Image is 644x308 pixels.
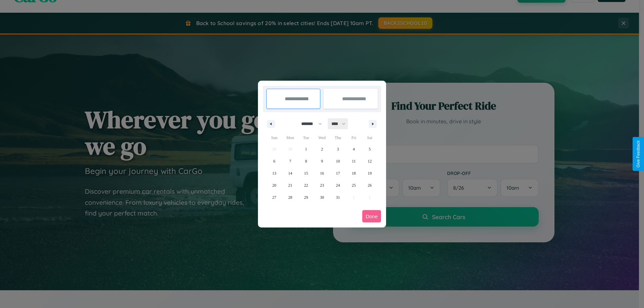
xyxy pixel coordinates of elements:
[289,155,291,167] span: 7
[266,132,282,143] span: Sun
[314,132,330,143] span: Wed
[314,179,330,191] button: 23
[266,155,282,167] button: 6
[353,143,355,155] span: 4
[288,167,292,179] span: 14
[362,210,381,223] button: Done
[266,191,282,203] button: 27
[330,179,346,191] button: 24
[330,155,346,167] button: 10
[282,167,298,179] button: 14
[369,143,371,155] span: 5
[636,140,641,168] div: Give Feedback
[305,143,307,155] span: 1
[314,191,330,203] button: 30
[320,191,324,203] span: 30
[346,155,362,167] button: 11
[288,179,292,191] span: 21
[346,167,362,179] button: 18
[298,155,314,167] button: 8
[337,143,339,155] span: 3
[362,132,378,143] span: Sat
[330,167,346,179] button: 17
[368,179,372,191] span: 26
[304,179,308,191] span: 22
[272,167,276,179] span: 13
[314,143,330,155] button: 2
[336,191,340,203] span: 31
[336,155,340,167] span: 10
[298,179,314,191] button: 22
[346,132,362,143] span: Fri
[304,191,308,203] span: 29
[330,132,346,143] span: Thu
[282,132,298,143] span: Mon
[352,167,356,179] span: 18
[362,167,378,179] button: 19
[336,167,340,179] span: 17
[266,167,282,179] button: 13
[362,155,378,167] button: 12
[273,155,275,167] span: 6
[266,179,282,191] button: 20
[321,143,323,155] span: 2
[362,143,378,155] button: 5
[282,179,298,191] button: 21
[362,179,378,191] button: 26
[368,155,372,167] span: 12
[352,155,356,167] span: 11
[330,191,346,203] button: 31
[298,143,314,155] button: 1
[321,155,323,167] span: 9
[314,167,330,179] button: 16
[304,167,308,179] span: 15
[298,132,314,143] span: Tue
[298,191,314,203] button: 29
[346,179,362,191] button: 25
[346,143,362,155] button: 4
[298,167,314,179] button: 15
[282,155,298,167] button: 7
[288,191,292,203] span: 28
[320,179,324,191] span: 23
[282,191,298,203] button: 28
[305,155,307,167] span: 8
[320,167,324,179] span: 16
[352,179,356,191] span: 25
[368,167,372,179] span: 19
[272,191,276,203] span: 27
[336,179,340,191] span: 24
[330,143,346,155] button: 3
[314,155,330,167] button: 9
[272,179,276,191] span: 20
